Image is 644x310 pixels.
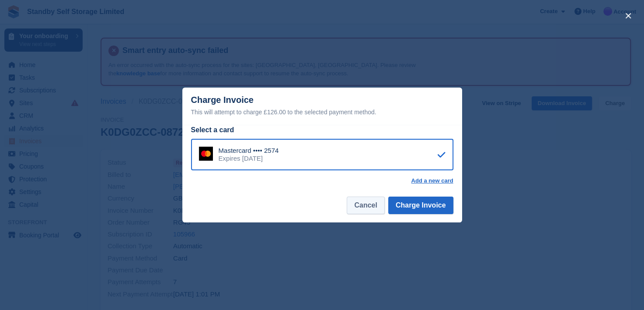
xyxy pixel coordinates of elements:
[191,125,453,135] div: Select a card
[411,177,453,184] a: Add a new card
[191,95,453,117] div: Charge Invoice
[219,147,279,155] div: Mastercard •••• 2574
[621,9,635,23] button: close
[191,107,453,117] div: This will attempt to charge £126.00 to the selected payment method.
[219,155,279,162] div: Expires [DATE]
[388,197,453,214] button: Charge Invoice
[199,147,213,161] img: Mastercard Logo
[347,197,384,214] button: Cancel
